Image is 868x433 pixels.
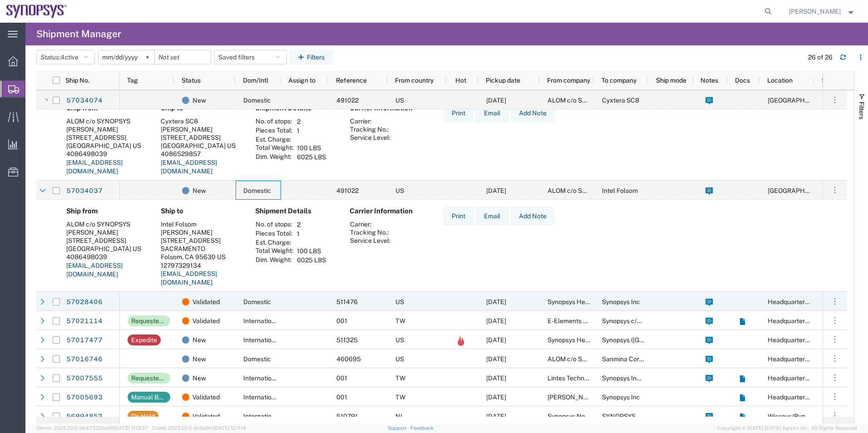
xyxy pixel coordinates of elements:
[547,77,590,84] span: From company
[66,184,103,198] a: 57034037
[350,125,391,133] th: Tracking No.:
[547,317,643,325] span: E-Elements Technology CO., LTD
[243,77,268,84] span: Dom/Intl
[789,6,841,16] span: Kaelen O'Connor
[602,97,639,104] span: Cyxtera SC8
[255,143,294,153] th: Total Weight:
[243,355,271,363] span: Domestic
[294,153,329,162] td: 6025 LBS
[395,317,405,325] span: TW
[66,245,146,253] div: [GEOGRAPHIC_DATA] US
[161,133,241,142] div: [STREET_ADDRESS]
[255,246,294,256] th: Total Weight:
[66,295,103,310] a: 57028406
[602,298,640,305] span: Synopsys Inc
[486,394,506,401] span: 10/02/2025
[6,5,67,18] img: logo
[131,373,167,384] div: Requested add'l. details
[290,50,333,64] button: Filters
[99,50,154,64] input: Not set
[336,77,367,84] span: Reference
[161,228,241,236] div: [PERSON_NAME]
[255,153,294,162] th: Dim. Weight:
[350,228,391,236] th: Tracking No.:
[768,374,826,382] span: Headquarters USSV
[602,336,744,344] span: Synopsys (India) Private Limited
[255,135,294,143] th: Est. Charge:
[255,229,294,238] th: Pieces Total:
[395,413,404,420] span: NL
[66,117,146,125] div: ALOM c/o SYNOPSYS
[36,50,95,64] button: Status:Active
[294,126,329,135] td: 1
[66,228,146,236] div: [PERSON_NAME]
[192,388,220,407] span: Validated
[602,77,636,84] span: To company
[243,298,271,305] span: Domestic
[243,317,281,325] span: International
[350,117,391,125] th: Carrier:
[511,104,554,122] button: Add Note
[131,315,167,326] div: Requested add'l. details
[66,333,103,348] a: 57017477
[547,336,635,344] span: Synopsys Headquarters USSV
[336,97,359,104] span: 491022
[161,125,241,133] div: [PERSON_NAME]
[336,187,359,194] span: 491022
[66,236,146,245] div: [STREET_ADDRESS]
[192,91,206,110] span: New
[66,133,146,142] div: [STREET_ADDRESS]
[395,355,404,363] span: US
[66,253,146,261] div: 4086498039
[768,97,849,104] span: Hyderabad IN09
[602,187,638,194] span: Intel Folsom
[294,143,329,153] td: 100 LBS
[243,187,271,194] span: Domestic
[161,236,241,245] div: [STREET_ADDRESS]
[547,298,635,305] span: Synopsys Headquarters USSV
[66,409,103,424] a: 56994853
[161,220,241,228] div: Intel Folsom
[161,253,241,261] div: Folsom, CA 95630 US
[294,246,329,256] td: 100 LBS
[350,236,391,245] th: Service Level:
[395,77,434,84] span: From country
[66,352,103,367] a: 57016746
[213,425,246,431] span: [DATE] 12:11:14
[476,207,508,225] button: Email
[288,77,316,84] span: Assign to
[395,394,405,401] span: TW
[395,336,404,344] span: US
[602,394,640,401] span: Synopsys Inc
[336,336,358,344] span: 511325
[192,369,206,388] span: New
[66,262,123,278] a: [EMAIL_ADDRESS][DOMAIN_NAME]
[350,207,422,215] h4: Carrier Information
[152,425,246,431] span: Client: 2025.20.0-8c6e0cf
[455,77,466,84] span: Hot
[131,392,167,403] div: Manual Booking
[547,394,664,401] span: Tong Lay Doo Industrial Co., Ltd
[65,77,89,84] span: Ship No.
[66,220,146,228] div: ALOM c/o SYNOPSYS
[336,374,347,382] span: 001
[192,407,220,426] span: Validated
[768,317,826,325] span: Headquarters USSV
[388,425,410,431] a: Support
[192,330,206,349] span: New
[486,298,506,305] span: 10/06/2025
[161,117,241,125] div: Cyxtera SC8
[294,117,329,126] td: 2
[602,413,734,420] span: SYNOPSYS EMULATION AND VERIFICATION
[858,102,865,119] span: Filters
[768,394,826,401] span: Headquarters USSV
[336,355,361,363] span: 460695
[486,77,520,84] span: Pickup date
[161,207,241,215] h4: Ship to
[255,220,294,229] th: No. of stops:
[66,159,123,175] a: [EMAIL_ADDRESS][DOMAIN_NAME]
[410,425,434,431] a: Feedback
[547,355,612,363] span: ALOM c/o SYNOPSYS
[735,77,750,84] span: Docs
[486,374,506,382] span: 10/06/2025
